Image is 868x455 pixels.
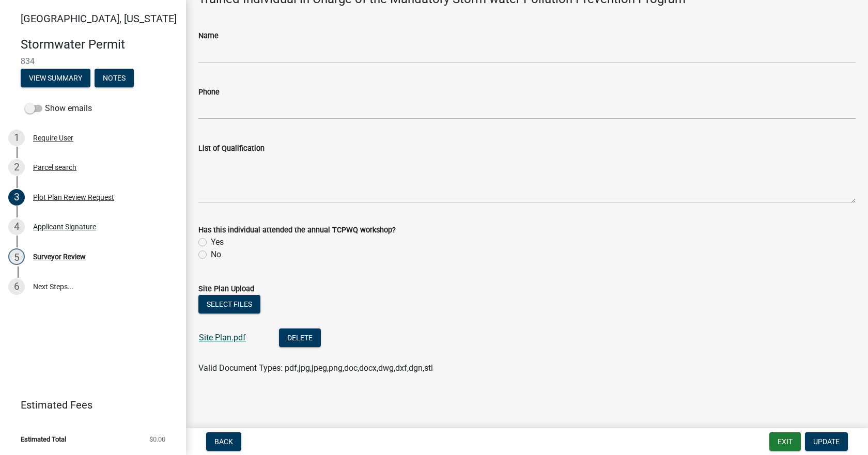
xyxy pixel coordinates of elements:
[214,437,233,446] span: Back
[33,223,96,230] div: Applicant Signature
[33,253,86,260] div: Surveyor Review
[8,248,25,265] div: 5
[8,189,25,206] div: 3
[198,295,260,313] button: Select files
[805,432,848,451] button: Update
[198,145,265,152] label: List of Qualification
[33,194,114,201] div: Plot Plan Review Request
[21,12,177,25] span: [GEOGRAPHIC_DATA], [US_STATE]
[279,334,321,343] wm-modal-confirm: Delete Document
[95,74,134,83] wm-modal-confirm: Notes
[8,130,25,146] div: 1
[8,278,25,295] div: 6
[95,69,134,87] button: Notes
[33,164,76,171] div: Parcel search
[769,432,801,451] button: Exit
[25,102,92,115] label: Show emails
[199,333,246,342] a: Site Plan.pdf
[198,89,220,96] label: Phone
[279,328,321,347] button: Delete
[21,37,178,52] h4: Stormwater Permit
[8,218,25,235] div: 4
[198,363,433,373] span: Valid Document Types: pdf,jpg,jpeg,png,doc,docx,dwg,dxf,dgn,stl
[211,248,221,261] label: No
[33,134,73,142] div: Require User
[206,432,241,451] button: Back
[8,395,169,415] a: Estimated Fees
[198,227,396,234] label: Has this individual attended the annual TCPWQ workshop?
[21,74,90,83] wm-modal-confirm: Summary
[149,436,165,443] span: $0.00
[21,436,66,443] span: Estimated Total
[813,437,840,446] span: Update
[21,69,90,87] button: View Summary
[211,236,224,248] label: Yes
[21,56,165,66] span: 834
[8,159,25,176] div: 2
[198,33,219,40] label: Name
[198,286,254,293] label: Site Plan Upload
